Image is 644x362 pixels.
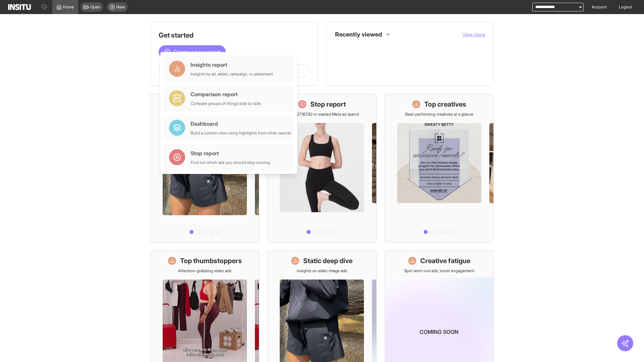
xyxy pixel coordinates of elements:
p: Save £27,167.82 in wasted Meta ad spend [285,112,359,117]
p: Attention-grabbing video ads [178,268,231,274]
a: Stop reportSave £27,167.82 in wasted Meta ad spend [267,94,376,242]
span: New [116,4,125,10]
div: Insights by ad, adset, campaign, or placement [191,71,273,77]
h1: Top creatives [424,100,466,109]
div: Build a custom view using highlights from other reports [191,130,291,136]
div: Find out which ads you should stop running [191,160,270,165]
h1: Static deep dive [303,256,353,265]
h1: Top thumbstoppers [180,256,242,265]
div: Comparison report [191,90,261,98]
a: What's live nowSee all active ads instantly [150,94,259,242]
button: View more [463,31,485,38]
div: Dashboard [191,120,291,128]
p: Best-performing creatives at a glance [405,112,473,117]
button: Create a new report [159,45,226,59]
img: Logo [8,4,31,10]
span: Create a new report [173,48,220,56]
div: Compare groups of things side by side [191,101,261,106]
div: Stop report [191,149,270,157]
span: Home [63,4,74,10]
a: Top creativesBest-performing creatives at a glance [385,94,494,242]
span: Open [90,4,100,10]
p: Insights on static image ads [297,268,347,274]
div: Insights report [191,61,273,69]
span: View more [463,32,485,37]
h1: Stop report [310,100,346,109]
h1: Get started [159,31,310,40]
